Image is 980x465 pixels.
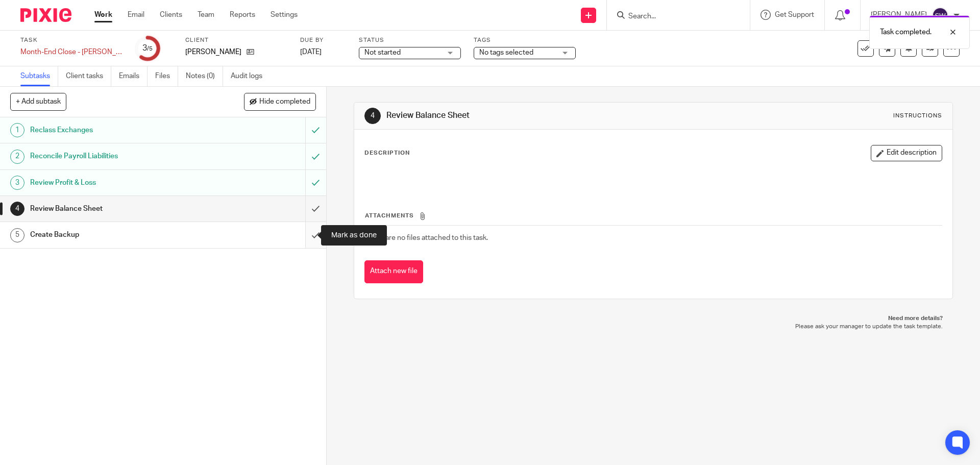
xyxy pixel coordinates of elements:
[186,66,223,86] a: Notes (0)
[94,10,112,20] a: Work
[474,36,576,44] label: Tags
[871,145,942,161] button: Edit description
[10,93,66,110] button: + Add subtask
[30,201,207,216] h1: Review Balance Sheet
[147,46,153,52] small: /5
[30,123,207,138] h1: Reclass Exchanges
[155,66,178,86] a: Files
[364,149,410,157] p: Description
[230,10,255,20] a: Reports
[364,108,381,124] div: 4
[359,36,461,44] label: Status
[365,213,414,218] span: Attachments
[10,123,24,137] div: 1
[365,234,488,241] span: There are no files attached to this task.
[386,110,675,121] h1: Review Balance Sheet
[259,98,310,106] span: Hide completed
[185,36,287,44] label: Client
[364,323,942,331] p: Please ask your manager to update the task template.
[20,66,58,86] a: Subtasks
[10,150,24,164] div: 2
[300,36,346,44] label: Due by
[244,93,316,110] button: Hide completed
[271,10,298,20] a: Settings
[364,314,942,323] p: Need more details?
[198,10,214,20] a: Team
[880,27,932,37] p: Task completed.
[364,260,423,283] button: Attach new file
[20,8,71,22] img: Pixie
[66,66,111,86] a: Client tasks
[185,47,241,57] p: [PERSON_NAME]
[231,66,270,86] a: Audit logs
[893,112,942,120] div: Instructions
[30,149,207,164] h1: Reconcile Payroll Liabilities
[20,47,122,57] div: Month-End Close - [PERSON_NAME]
[10,228,24,242] div: 5
[300,48,322,56] span: [DATE]
[364,49,401,56] span: Not started
[119,66,148,86] a: Emails
[20,47,122,57] div: Month-End Close - Harry-Glaspie
[20,36,122,44] label: Task
[10,176,24,190] div: 3
[30,175,207,190] h1: Review Profit & Loss
[30,227,207,242] h1: Create Backup
[142,42,153,54] div: 3
[932,7,948,23] img: svg%3E
[160,10,182,20] a: Clients
[479,49,533,56] span: No tags selected
[10,202,24,216] div: 4
[128,10,144,20] a: Email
